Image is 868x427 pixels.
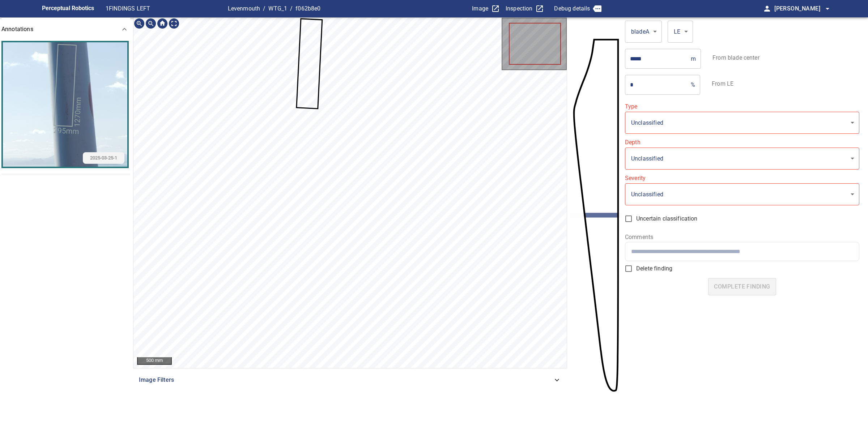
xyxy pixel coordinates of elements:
[625,104,859,110] label: Type
[3,42,127,167] img: Cropped image of finding key Levenmouth/WTG_1/f062b8e0-9d33-11f0-833b-3dcd2f2d3df1. Inspection 20...
[42,3,94,14] figcaption: Perceptual Robotics
[763,4,771,13] span: person
[506,4,544,13] a: Inspection
[630,154,848,163] div: Unclassified
[630,27,650,36] div: bladeA
[625,20,662,43] div: bladeA
[621,211,854,226] label: Select this if you're unsure about the classification and it may need further review, reinspectio...
[625,140,859,170] div: Please select a valid value
[673,27,681,36] div: LE
[625,140,859,145] label: Depth
[712,55,759,61] label: From blade center
[86,155,122,162] span: 2025-03-25-1
[1,25,33,34] p: Annotations
[3,42,127,167] button: 2025-03-25-1
[228,4,260,13] p: Levenmouth
[823,4,832,13] span: arrow_drop_down
[1,18,132,41] div: Annotations
[630,190,848,199] div: Unclassified
[145,18,157,29] div: Zoom out
[625,234,859,240] label: Comments
[263,4,265,13] span: /
[290,4,293,13] span: /
[554,4,590,13] p: Debug details
[168,18,180,29] div: Toggle full page
[636,214,698,223] span: Uncertain classification
[712,81,733,87] label: From LE
[106,4,228,13] p: 1 FINDINGS LEFT
[625,147,859,170] div: Unclassified
[295,5,320,12] a: f062b8e0
[133,18,145,29] div: Zoom in
[133,371,567,389] div: Image Filters
[691,55,696,62] p: m
[268,5,287,12] a: WTG_1
[506,4,533,13] p: Inspection
[691,81,695,88] p: %
[630,118,848,127] div: Unclassified
[625,111,859,134] div: Unclassified
[139,376,553,384] span: Image Filters
[771,1,832,16] button: [PERSON_NAME]
[636,264,672,273] span: Delete finding
[625,183,859,205] div: Unclassified
[668,20,693,43] div: LE
[625,175,859,205] div: Please select a valid value
[774,4,832,14] span: [PERSON_NAME]
[625,104,859,134] div: Please select a valid value
[472,4,488,13] p: Image
[157,18,168,29] div: Go home
[472,4,500,13] a: Image
[625,175,859,181] label: Severity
